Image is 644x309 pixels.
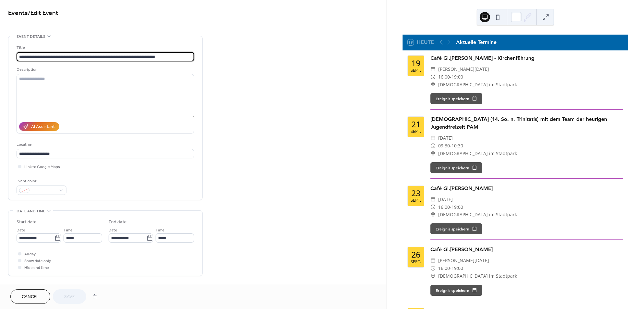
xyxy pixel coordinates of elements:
[17,33,45,40] span: Event details
[19,122,59,131] button: AI Assistant
[451,264,463,272] span: 19:00
[430,115,623,131] div: [DEMOGRAPHIC_DATA] (14. So. n. Trinitatis) mit dem Team der heurigen Jugendfreizeit PAM
[438,73,450,81] span: 16:00
[430,73,436,81] div: ​
[17,141,193,148] div: Location
[451,203,463,211] span: 19:00
[438,81,517,89] span: [DEMOGRAPHIC_DATA] im Stadtpark
[438,150,517,157] span: [DEMOGRAPHIC_DATA] im Stadtpark
[430,162,482,173] button: Ereignis speichern
[430,246,623,253] div: Café Gl.[PERSON_NAME]
[430,134,436,142] div: ​
[411,120,420,128] div: 21
[430,223,482,234] button: Ereignis speichern
[430,150,436,157] div: ​
[109,219,127,226] div: End date
[17,44,193,51] div: Title
[411,130,421,134] div: Sept.
[28,7,58,20] span: / Edit Event
[450,264,451,272] span: -
[411,69,421,73] div: Sept.
[430,196,436,203] div: ​
[24,265,49,272] span: Hide end time
[438,272,517,280] span: [DEMOGRAPHIC_DATA] im Stadtpark
[24,164,60,171] span: Link to Google Maps
[411,189,420,197] div: 23
[411,59,420,67] div: 19
[22,294,39,301] span: Cancel
[456,38,497,46] div: Aktuelle Termine
[438,257,489,264] span: [PERSON_NAME][DATE]
[64,227,73,234] span: Time
[438,264,450,272] span: 16:00
[31,124,55,131] div: AI Assistant
[430,203,436,211] div: ​
[438,203,450,211] span: 16:00
[438,142,450,150] span: 09:30
[451,142,463,150] span: 10:30
[24,251,36,258] span: All day
[430,211,436,218] div: ​
[17,178,65,185] div: Event color
[411,250,420,259] div: 26
[17,66,193,73] div: Description
[438,65,489,73] span: [PERSON_NAME][DATE]
[109,227,117,234] span: Date
[438,134,453,142] span: [DATE]
[8,7,28,20] a: Events
[430,257,436,264] div: ​
[17,227,25,234] span: Date
[438,211,517,218] span: [DEMOGRAPHIC_DATA] im Stadtpark
[451,73,463,81] span: 19:00
[156,227,165,234] span: Time
[10,289,50,304] button: Cancel
[430,65,436,73] div: ​
[17,208,45,215] span: Date and time
[430,142,436,150] div: ​
[411,260,421,264] div: Sept.
[438,196,453,203] span: [DATE]
[430,272,436,280] div: ​
[430,93,482,104] button: Ereignis speichern
[450,203,451,211] span: -
[430,285,482,296] button: Ereignis speichern
[450,142,451,150] span: -
[24,258,51,265] span: Show date only
[450,73,451,81] span: -
[17,219,37,226] div: Start date
[430,264,436,272] div: ​
[411,198,421,203] div: Sept.
[430,54,623,62] div: Café Gl.[PERSON_NAME] - Kirchenführung
[430,185,623,192] div: Café Gl.[PERSON_NAME]
[430,81,436,89] div: ​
